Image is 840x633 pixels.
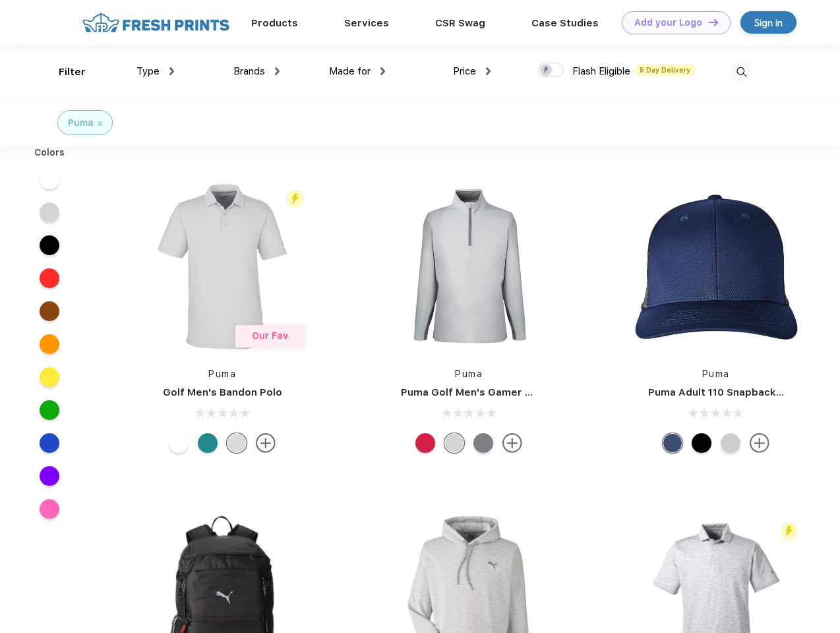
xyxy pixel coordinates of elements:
[286,190,304,208] img: flash_active_toggle.svg
[344,17,389,29] a: Services
[780,522,798,540] img: flash_active_toggle.svg
[709,18,718,26] img: DT
[740,11,796,34] a: Sign in
[163,386,282,398] a: Golf Men's Bandon Polo
[233,65,265,77] span: Brands
[24,146,75,160] div: Colors
[198,433,218,453] div: Green Lagoon
[455,369,483,379] a: Puma
[136,65,160,77] span: Type
[256,433,276,453] img: more.svg
[453,65,476,77] span: Price
[380,67,385,75] img: dropdown.png
[572,65,630,77] span: Flash Eligible
[252,330,288,341] span: Our Fav
[486,67,491,75] img: dropdown.png
[227,433,247,453] div: High Rise
[444,433,464,453] div: High Rise
[692,433,711,453] div: Pma Blk Pma Blk
[329,65,371,77] span: Made for
[636,64,694,76] span: 5 Day Delivery
[415,433,435,453] div: Ski Patrol
[628,179,804,354] img: func=resize&h=266
[435,17,485,29] a: CSR Swag
[59,65,86,80] div: Filter
[169,433,189,453] div: Bright White
[754,15,783,30] div: Sign in
[401,386,609,398] a: Puma Golf Men's Gamer Golf Quarter-Zip
[169,67,174,75] img: dropdown.png
[663,433,682,453] div: Peacoat Qut Shd
[275,67,280,75] img: dropdown.png
[78,11,233,34] img: fo%20logo%202.webp
[702,369,730,379] a: Puma
[68,116,94,130] div: Puma
[98,121,102,126] img: filter_cancel.svg
[473,433,493,453] div: Quiet Shade
[750,433,769,453] img: more.svg
[731,61,752,83] img: desktop_search.svg
[135,179,310,354] img: func=resize&h=266
[634,17,702,28] div: Add your Logo
[381,179,556,354] img: func=resize&h=266
[721,433,740,453] div: Quarry Brt Whit
[208,369,236,379] a: Puma
[251,17,298,29] a: Products
[502,433,522,453] img: more.svg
